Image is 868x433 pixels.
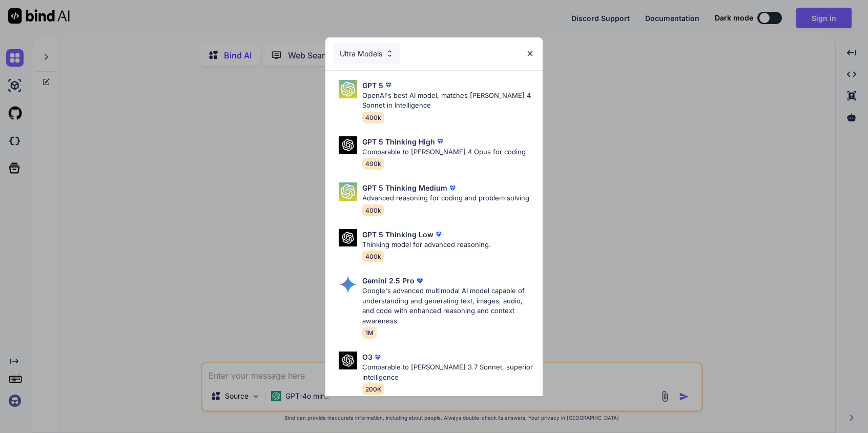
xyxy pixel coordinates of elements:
[373,352,383,362] img: premium
[339,182,357,201] img: Pick Models
[362,327,377,339] span: 1M
[362,229,433,240] p: GPT 5 Thinking Low
[433,229,444,239] img: premium
[362,147,526,157] p: Comparable to [PERSON_NAME] 4 Opus for coding
[362,286,534,326] p: Google's advanced multimodal AI model capable of understanding and generating text, images, audio...
[339,275,357,294] img: Pick Models
[362,362,534,382] p: Comparable to [PERSON_NAME] 3.7 Sonnet, superior intelligence
[362,383,384,395] span: 200K
[362,80,383,91] p: GPT 5
[362,193,529,203] p: Advanced reasoning for coding and problem solving
[526,49,534,58] img: close
[362,112,384,123] span: 400k
[339,80,357,98] img: Pick Models
[383,80,394,90] img: premium
[362,182,447,193] p: GPT 5 Thinking Medium
[362,204,384,216] span: 400k
[339,229,357,247] img: Pick Models
[415,276,425,286] img: premium
[362,352,373,362] p: O3
[362,91,534,111] p: OpenAI's best AI model, matches [PERSON_NAME] 4 Sonnet in Intelligence
[362,240,491,250] p: Thinking model for advanced reasoning.
[362,136,435,147] p: GPT 5 Thinking High
[447,183,458,193] img: premium
[339,136,357,154] img: Pick Models
[334,43,400,65] div: Ultra Models
[385,49,394,58] img: Pick Models
[362,251,384,262] span: 400k
[362,158,384,170] span: 400k
[435,136,445,147] img: premium
[339,352,357,369] img: Pick Models
[362,275,415,286] p: Gemini 2.5 Pro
